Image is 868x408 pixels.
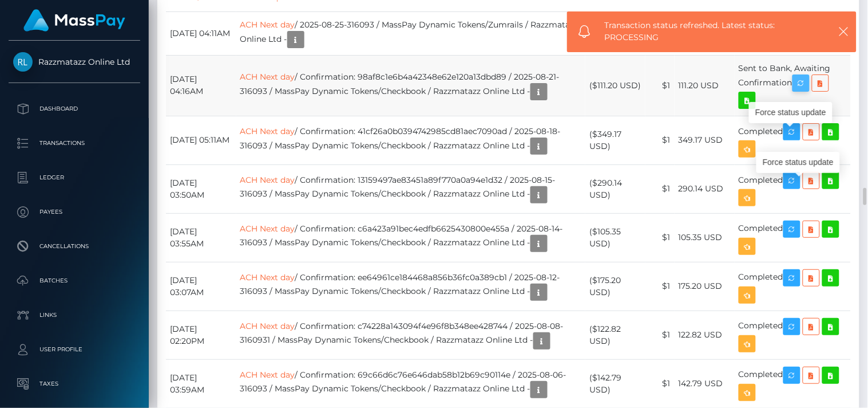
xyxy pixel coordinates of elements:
td: ($175.20 USD) [585,262,645,311]
td: [DATE] 03:50AM [166,164,236,213]
td: ($105.35 USD) [585,213,645,262]
td: [DATE] 04:16AM [166,55,236,116]
a: ACH Next day [240,223,295,234]
img: Razzmatazz Online Ltd [13,52,33,72]
td: Completed [735,311,851,359]
a: Cancellations [9,232,140,261]
td: ($290.14 USD) [585,164,645,213]
td: 349.17 USD [675,116,735,164]
td: / Confirmation: 69c66d6c76e646dab58b12b69c90114e / 2025-08-06-316093 / MassPay Dynamic Tokens/Che... [236,359,586,408]
td: ($142.79 USD) [585,359,645,408]
a: ACH Next day [240,321,295,331]
p: Transactions [13,135,136,152]
td: / Confirmation: c74228a143094f4e96f8b348ee428744 / 2025-08-08-3160931 / MassPay Dynamic Tokens/Ch... [236,311,586,359]
p: User Profile [13,341,136,358]
td: Completed [735,213,851,262]
p: Links [13,307,136,324]
a: Transactions [9,129,140,158]
img: MassPay Logo [23,9,125,32]
td: / Confirmation: 13159497ae83451a89f770a0a94e1d32 / 2025-08-15-316093 / MassPay Dynamic Tokens/Che... [236,164,586,213]
td: [DATE] 03:59AM [166,359,236,408]
td: $1 [645,55,675,116]
p: Batches [13,272,136,289]
td: / Confirmation: c6a423a91bec4edfb6625430800e455a / 2025-08-14-316093 / MassPay Dynamic Tokens/Che... [236,213,586,262]
a: Links [9,301,140,329]
td: Completed [735,359,851,408]
div: Force status update [749,102,833,123]
div: Force status update [756,152,840,173]
p: Taxes [13,375,136,393]
a: User Profile [9,335,140,364]
span: Transaction status refreshed. Latest status: PROCESSING [604,19,818,44]
td: Sent to Bank, Awaiting Confirmation [735,55,851,116]
a: Taxes [9,370,140,398]
p: Payees [13,203,136,221]
td: ($349.17 USD) [585,116,645,164]
td: / Confirmation: 41cf26a0b0394742985cd81aec7090ad / 2025-08-18-316093 / MassPay Dynamic Tokens/Che... [236,116,586,164]
td: $1 [645,359,675,408]
td: Completed [735,116,851,164]
td: 111.20 USD [675,55,735,116]
td: 290.14 USD [675,164,735,213]
td: [DATE] 03:07AM [166,262,236,311]
td: Completed [735,164,851,213]
a: Ledger [9,163,140,192]
p: Dashboard [13,100,136,117]
td: $1 [645,311,675,359]
td: 175.20 USD [675,262,735,311]
td: ($111.20 USD) [585,55,645,116]
td: $1 [645,116,675,164]
td: $1 [645,262,675,311]
p: Cancellations [13,238,136,255]
a: ACH Next day [240,272,295,283]
p: Ledger [13,169,136,186]
a: ACH Next day [240,370,295,380]
a: ACH Next day [240,126,295,136]
td: [DATE] 03:55AM [166,213,236,262]
td: 142.79 USD [675,359,735,408]
td: $1 [645,164,675,213]
td: [DATE] 02:20PM [166,311,236,359]
span: Razzmatazz Online Ltd [9,57,140,67]
a: Batches [9,266,140,295]
td: / Confirmation: ee64961ce184468a856b36fc0a389cb1 / 2025-08-12-316093 / MassPay Dynamic Tokens/Che... [236,262,586,311]
td: ($122.82 USD) [585,311,645,359]
a: Dashboard [9,95,140,123]
td: / Confirmation: 98af8c1e6b4a42348e62e120a13dbd89 / 2025-08-21-316093 / MassPay Dynamic Tokens/Che... [236,55,586,116]
td: [DATE] 05:11AM [166,116,236,164]
td: [DATE] 04:11AM [166,11,236,55]
td: 122.82 USD [675,311,735,359]
a: ACH Next day [240,72,295,82]
a: Payees [9,198,140,226]
td: 105.35 USD [675,213,735,262]
a: ACH Next day [240,19,295,30]
td: $1 [645,213,675,262]
td: Completed [735,262,851,311]
a: ACH Next day [240,175,295,185]
td: / 2025-08-25-316093 / MassPay Dynamic Tokens/Zumrails / Razzmatazz Online Ltd - [236,11,586,55]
